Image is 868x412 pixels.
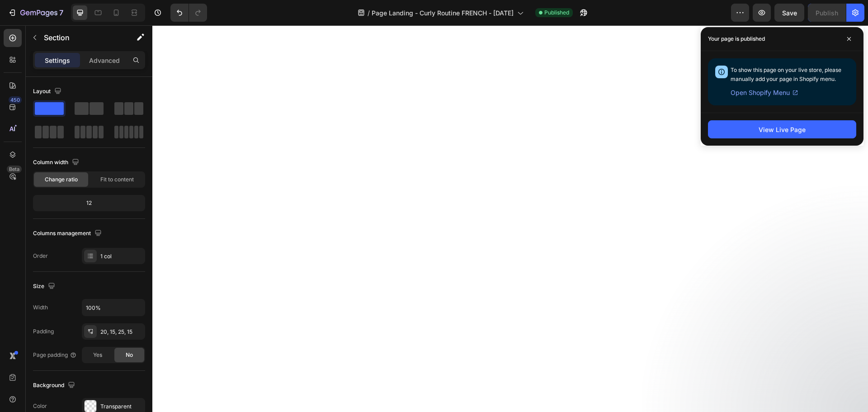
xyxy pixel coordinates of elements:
span: Published [544,9,569,17]
iframe: Intercom live chat [837,381,859,403]
div: Order [33,252,48,260]
p: Your page is published [708,34,765,43]
input: Auto [82,299,145,316]
span: Yes [93,351,102,359]
span: / [368,8,370,18]
iframe: Design area [152,25,868,412]
p: Section [44,32,118,43]
div: Column width [33,156,81,169]
div: 20, 15, 25, 15 [100,328,143,336]
div: Color [33,402,47,410]
button: View Live Page [708,120,856,138]
span: Change ratio [45,175,78,184]
div: Width [33,303,48,312]
span: To show this page on your live store, please manually add your page in Shopify menu. [731,66,841,82]
div: 1 col [100,252,143,260]
div: Transparent [100,403,143,411]
div: 12 [35,197,143,209]
button: Save [774,4,804,22]
span: Open Shopify Menu [731,87,790,98]
div: Size [33,280,57,293]
span: Fit to content [100,175,134,184]
div: Padding [33,327,54,336]
button: 7 [4,4,67,22]
span: Save [782,9,797,17]
p: 7 [59,7,63,18]
div: Beta [7,166,22,173]
div: 450 [9,96,22,104]
div: Undo/Redo [170,4,207,22]
div: Page padding [33,351,77,359]
div: Columns management [33,227,104,240]
span: Page Landing - Curly Routine FRENCH - [DATE] [372,8,514,18]
div: Background [33,379,77,392]
button: Publish [808,4,846,22]
p: Advanced [89,56,120,65]
div: Layout [33,85,63,98]
div: Publish [816,8,838,18]
p: Settings [45,56,70,65]
div: View Live Page [759,125,806,134]
span: No [126,351,133,359]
